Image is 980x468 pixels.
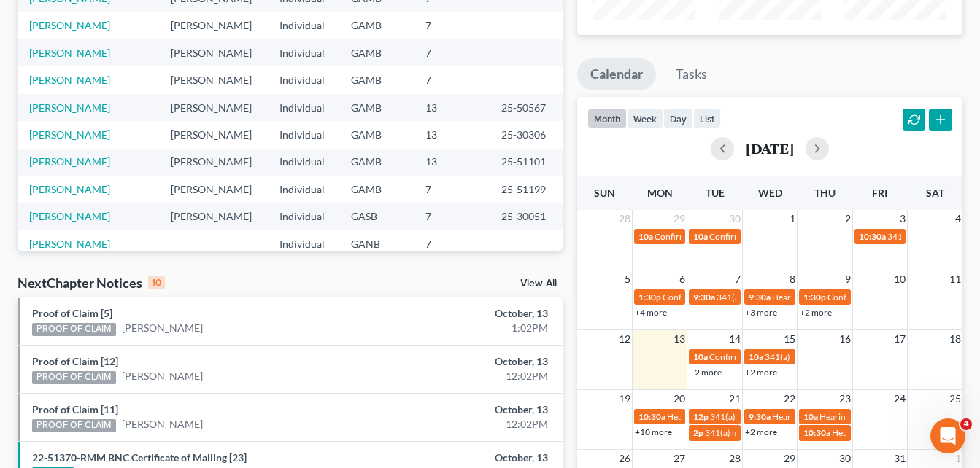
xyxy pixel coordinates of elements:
[268,176,339,203] td: Individual
[635,307,667,318] a: +4 more
[386,417,548,432] div: 12:02PM
[693,351,708,362] span: 10a
[693,109,721,128] button: list
[690,367,722,378] a: +2 more
[954,210,962,227] span: 4
[617,330,632,348] span: 12
[414,203,490,230] td: 7
[268,149,339,176] td: Individual
[159,94,268,121] td: [PERSON_NAME]
[268,39,339,66] td: Individual
[892,390,907,407] span: 24
[693,231,708,242] span: 10a
[268,66,339,93] td: Individual
[339,176,414,203] td: GAMB
[782,450,797,467] span: 29
[339,230,414,257] td: GANB
[414,230,490,257] td: 7
[159,149,268,176] td: [PERSON_NAME]
[490,149,563,176] td: 25-51101
[32,371,116,384] div: PROOF OF CLAIM
[678,270,687,288] span: 6
[490,121,563,148] td: 25-30306
[159,203,268,230] td: [PERSON_NAME]
[638,411,665,422] span: 10:30a
[638,292,661,303] span: 1:30p
[32,419,116,432] div: PROOF OF CLAIM
[838,390,852,407] span: 23
[782,390,797,407] span: 22
[122,369,203,383] a: [PERSON_NAME]
[892,330,907,348] span: 17
[749,411,771,422] span: 9:30a
[667,411,781,422] span: Hearing for [PERSON_NAME]
[29,19,110,31] a: [PERSON_NAME]
[339,94,414,121] td: GAMB
[814,187,836,199] span: Thu
[617,390,632,407] span: 19
[617,450,632,467] span: 26
[339,12,414,39] td: GAMB
[772,292,956,303] span: Hearing for [PERSON_NAME] [PERSON_NAME]
[772,411,896,422] span: Hearing for [PERSON_NAME] III
[29,238,110,250] a: [PERSON_NAME]
[948,270,962,288] span: 11
[859,231,886,242] span: 10:30a
[663,109,693,128] button: day
[159,176,268,203] td: [PERSON_NAME]
[520,278,557,289] a: View All
[577,58,656,90] a: Calendar
[159,66,268,93] td: [PERSON_NAME]
[339,66,414,93] td: GAMB
[414,94,490,121] td: 13
[159,12,268,39] td: [PERSON_NAME]
[29,128,110,141] a: [PERSON_NAME]
[617,210,632,227] span: 28
[803,427,830,438] span: 10:30a
[693,292,715,303] span: 9:30a
[268,94,339,121] td: Individual
[32,403,118,416] a: Proof of Claim [11]
[29,155,110,168] a: [PERSON_NAME]
[29,101,110,114] a: [PERSON_NAME]
[414,176,490,203] td: 7
[268,121,339,148] td: Individual
[746,141,794,156] h2: [DATE]
[672,390,687,407] span: 20
[709,231,875,242] span: Confirmation hearing for [PERSON_NAME]
[386,306,548,321] div: October, 13
[728,390,742,407] span: 21
[788,210,797,227] span: 1
[803,292,826,303] span: 1:30p
[788,270,797,288] span: 8
[623,270,632,288] span: 5
[706,187,725,199] span: Tue
[32,307,112,319] a: Proof of Claim [5]
[32,451,247,464] a: 22-51370-RMM BNC Certificate of Mailing [23]
[339,39,414,66] td: GAMB
[490,94,563,121] td: 25-50567
[954,450,962,467] span: 1
[339,121,414,148] td: GAMB
[693,411,709,422] span: 12p
[655,231,820,242] span: Confirmation hearing for [PERSON_NAME]
[717,292,857,303] span: 341(a) meeting for [PERSON_NAME]
[765,351,906,362] span: 341(a) meeting for [PERSON_NAME]
[490,176,563,203] td: 25-51199
[892,270,907,288] span: 10
[268,230,339,257] td: Individual
[414,66,490,93] td: 7
[18,274,165,292] div: NextChapter Notices
[872,187,887,199] span: Fri
[159,121,268,148] td: [PERSON_NAME]
[386,402,548,417] div: October, 13
[709,351,875,362] span: Confirmation hearing for [PERSON_NAME]
[339,149,414,176] td: GAMB
[414,121,490,148] td: 13
[672,210,687,227] span: 29
[844,210,852,227] span: 2
[672,450,687,467] span: 27
[638,231,653,242] span: 10a
[832,427,946,438] span: Hearing for [PERSON_NAME]
[672,330,687,348] span: 13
